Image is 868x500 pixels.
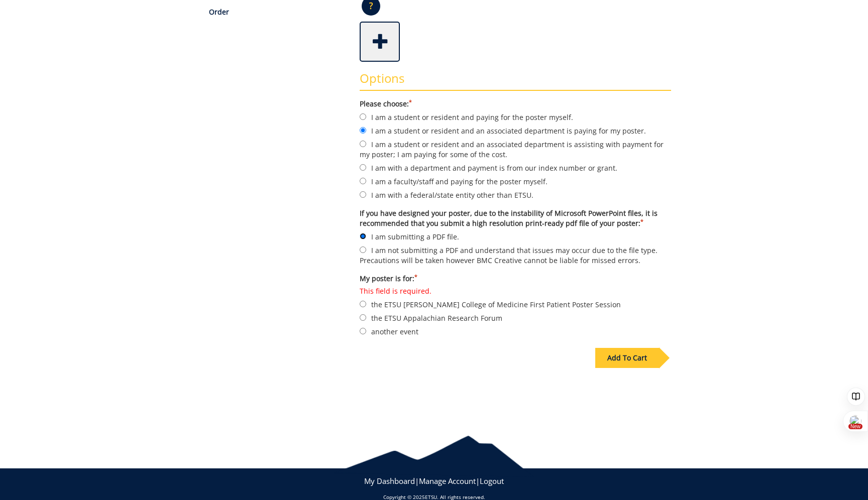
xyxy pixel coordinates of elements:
[360,246,366,253] input: I am not submitting a PDF and understand that issues may occur due to the file type. Precautions ...
[360,286,671,296] label: This field is required.
[360,113,366,120] input: I am a student or resident and paying for the poster myself.
[360,125,671,136] label: I am a student or resident and an associated department is paying for my poster.
[360,162,671,173] label: I am with a department and payment is from our index number or grant.
[360,139,671,160] label: I am a student or resident and an associated department is assisting with payment for my poster; ...
[360,301,366,307] input: This field is required.the ETSU [PERSON_NAME] College of Medicine First Patient Poster Session
[360,176,671,187] label: I am a faculty/staff and paying for the poster myself.
[595,348,659,368] div: Add To Cart
[360,244,671,266] label: I am not submitting a PDF and understand that issues may occur due to the file type. Precautions ...
[360,233,366,239] input: I am submitting a PDF file.
[360,328,366,334] input: another event
[419,476,476,486] a: Manage Account
[480,476,504,486] a: Logout
[360,314,366,321] input: the ETSU Appalachian Research Forum
[360,178,366,184] input: I am a faculty/staff and paying for the poster myself.
[360,231,671,242] label: I am submitting a PDF file.
[360,127,366,134] input: I am a student or resident and an associated department is paying for my poster.
[360,326,671,337] label: another event
[360,99,671,109] label: Please choose:
[360,141,366,147] input: I am a student or resident and an associated department is assisting with payment for my poster; ...
[360,164,366,171] input: I am with a department and payment is from our index number or grant.
[360,189,671,200] label: I am with a federal/state entity other than ETSU.
[360,72,671,91] h3: Options
[360,208,671,228] label: If you have designed your poster, due to the instability of Microsoft PowerPoint files, it is rec...
[360,286,671,310] label: the ETSU [PERSON_NAME] College of Medicine First Patient Poster Session
[209,7,345,17] p: Order
[360,191,366,198] input: I am with a federal/state entity other than ETSU.
[364,476,415,486] a: My Dashboard
[360,312,671,323] label: the ETSU Appalachian Research Forum
[360,111,671,122] label: I am a student or resident and paying for the poster myself.
[360,274,671,284] label: My poster is for:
